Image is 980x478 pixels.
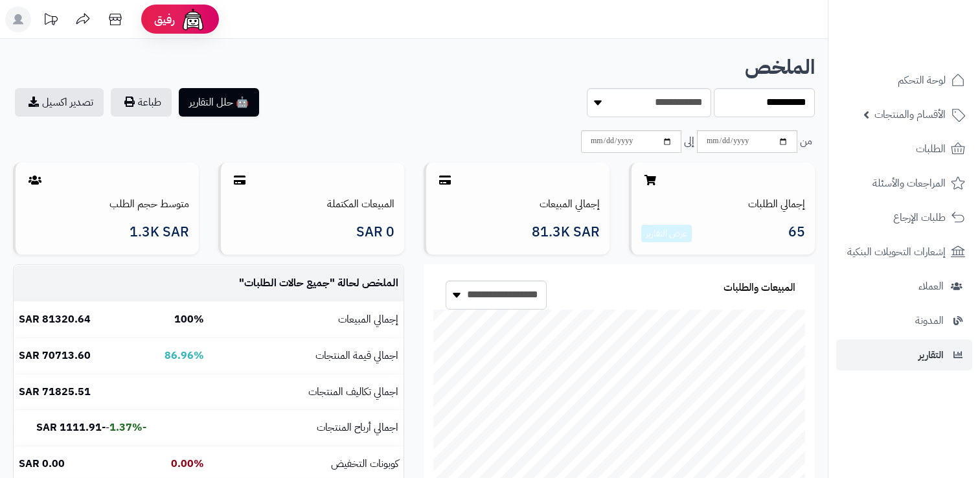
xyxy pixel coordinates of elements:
[209,302,404,337] td: إجمالي المبيعات
[209,374,404,410] td: اجمالي تكاليف المنتجات
[174,312,204,327] b: 100%
[893,209,946,227] span: طلبات الإرجاع
[356,225,394,240] span: 0 SAR
[130,225,189,240] span: 1.3K SAR
[14,410,152,446] td: -
[179,88,259,117] button: 🤖 حلل التقارير
[209,338,404,374] td: اجمالي قيمة المنتجات
[209,410,404,446] td: اجمالي أرباح المنتجات
[847,243,946,261] span: إشعارات التحويلات البنكية
[788,225,805,243] span: 65
[19,384,91,400] b: 71825.51 SAR
[836,236,972,267] a: إشعارات التحويلات البنكية
[532,225,600,240] span: 81.3K SAR
[892,34,968,62] img: logo-2.png
[915,312,944,330] span: المدونة
[918,346,944,364] span: التقارير
[918,277,944,295] span: العملاء
[36,420,106,435] b: -1111.91 SAR
[111,88,172,117] button: طباعة
[836,271,972,302] a: العملاء
[154,12,175,27] span: رفيق
[874,106,946,124] span: الأقسام والمنتجات
[745,52,815,82] b: الملخص
[724,282,795,294] h3: المبيعات والطلبات
[180,6,206,32] img: ai-face.png
[836,133,972,165] a: الطلبات
[171,456,204,472] b: 0.00%
[898,71,946,89] span: لوحة التحكم
[209,266,404,301] td: الملخص لحالة " "
[748,196,805,212] a: إجمالي الطلبات
[916,140,946,158] span: الطلبات
[872,174,946,192] span: المراجعات والأسئلة
[19,312,91,327] b: 81320.64 SAR
[165,348,204,363] b: 86.96%
[15,88,104,117] a: تصدير اكسيل
[109,196,189,212] a: متوسط حجم الطلب
[836,305,972,336] a: المدونة
[836,202,972,233] a: طلبات الإرجاع
[244,275,330,291] span: جميع حالات الطلبات
[836,339,972,370] a: التقارير
[540,196,600,212] a: إجمالي المبيعات
[19,456,65,472] b: 0.00 SAR
[836,65,972,96] a: لوحة التحكم
[684,134,694,149] span: إلى
[836,168,972,199] a: المراجعات والأسئلة
[800,134,812,149] span: من
[646,227,687,240] a: عرض التقارير
[19,348,91,363] b: 70713.60 SAR
[109,420,146,435] b: -1.37%
[34,6,67,36] a: تحديثات المنصة
[327,196,394,212] a: المبيعات المكتملة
